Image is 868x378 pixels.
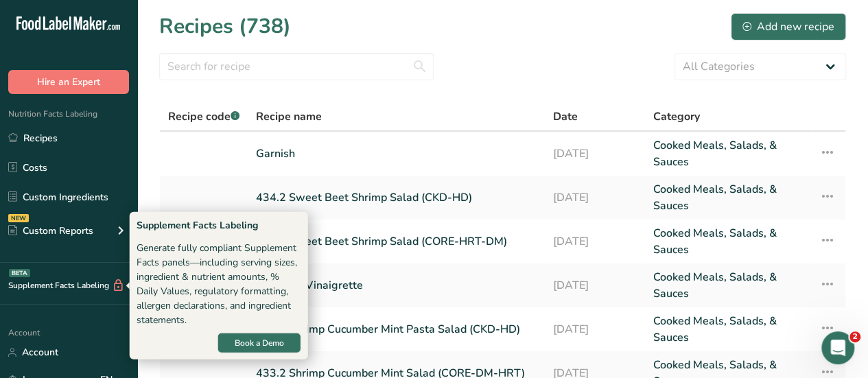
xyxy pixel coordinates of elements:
a: 434.2 Sweet Beet Shrimp Salad (CORE-HRT-DM) [256,225,537,258]
a: [DATE] [553,181,637,214]
a: Cooked Meals, Salads, & Sauces [653,269,803,302]
button: Hire an Expert [8,70,129,94]
a: [DATE] [553,137,637,170]
span: 2 [849,331,860,342]
a: 433.2 Shrimp Cucumber Mint Pasta Salad (CKD-HD) [256,313,537,346]
span: Category [653,108,700,125]
span: Date [553,108,578,125]
a: Cooked Meals, Salads, & Sauces [653,313,803,346]
a: Cooked Meals, Salads, & Sauces [653,181,803,214]
span: Recipe name [256,108,322,125]
a: Garnish [256,137,537,170]
a: Cooked Meals, Salads, & Sauces [653,137,803,170]
div: Add new recipe [742,19,834,35]
div: Supplement Facts Labeling [137,218,301,233]
div: BETA [9,269,30,277]
h1: Recipes (738) [159,11,291,42]
button: Add new recipe [731,13,846,40]
a: [DATE] [553,225,637,258]
span: Book a Demo [235,337,284,349]
span: Recipe code [168,109,239,124]
a: Cooked Meals, Salads, & Sauces [653,225,803,258]
a: 434.2 Sweet Beet Shrimp Salad (CKD-HD) [256,181,537,214]
div: Custom Reports [8,224,93,238]
input: Search for recipe [159,53,434,80]
iframe: Intercom live chat [821,331,854,364]
div: NEW [8,214,29,222]
a: [DATE] [553,269,637,302]
button: Book a Demo [218,333,301,353]
a: Red Beet Vinaigrette [256,269,537,302]
a: [DATE] [553,313,637,346]
div: Generate fully compliant Supplement Facts panels—including serving sizes, ingredient & nutrient a... [137,241,301,327]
